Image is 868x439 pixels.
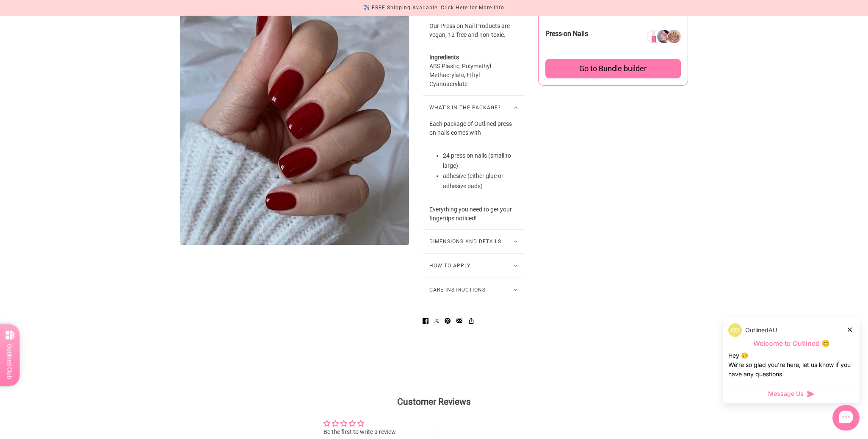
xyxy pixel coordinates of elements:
[453,312,466,328] a: Send via email
[423,254,525,278] button: How to Apply
[423,278,525,302] button: Care Instructions
[419,312,432,328] a: Share on Facebook
[579,64,647,73] span: Go to Bundle builder
[429,22,518,53] p: Our Press on Nail Products are vegan, 12-free and non-toxic.
[323,419,396,428] div: Average rating is 0.00 stars
[545,30,588,38] span: Press-on Nails
[443,151,518,171] li: 24 press on nails (small to large)
[431,312,442,328] a: Post on X
[429,54,459,61] strong: Ingredients
[323,428,396,436] div: Be the first to write a review
[429,53,518,89] p: ABS Plastic, Polymethyl Methacrylate, Ethyl Cyanoacrylate
[363,3,504,12] div: ✈️ FREE Shipping Available. Click Here for More Info
[443,171,518,192] li: adhesive (either glue or adhesive pads)
[187,396,681,408] h2: Customer Reviews
[441,312,454,328] a: Pin on Pinterest
[768,389,804,398] span: Message Us
[423,230,525,253] button: Dimensions and Details
[728,323,742,337] img: data:image/png;base64,iVBORw0KGgoAAAANSUhEUgAAACQAAAAkCAYAAADhAJiYAAACJklEQVR4AexUO28TQRice/mFQxI...
[465,312,478,328] share-url: Copy URL
[429,119,518,151] p: Each package of Outlined press on nails comes with
[180,16,409,245] modal-trigger: Enlarge product image
[728,339,854,348] p: Welcome to Outlined 😊
[180,16,409,245] img: Scarlet Flame-Press on Manicure-Outlined
[728,351,854,379] div: Hey 😊 We‘re so glad you’re here, let us know if you have any questions.
[429,205,518,223] p: Everything you need to get your fingertips noticed!
[423,96,525,119] button: What's in the package?
[745,325,777,335] p: OutlinedAU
